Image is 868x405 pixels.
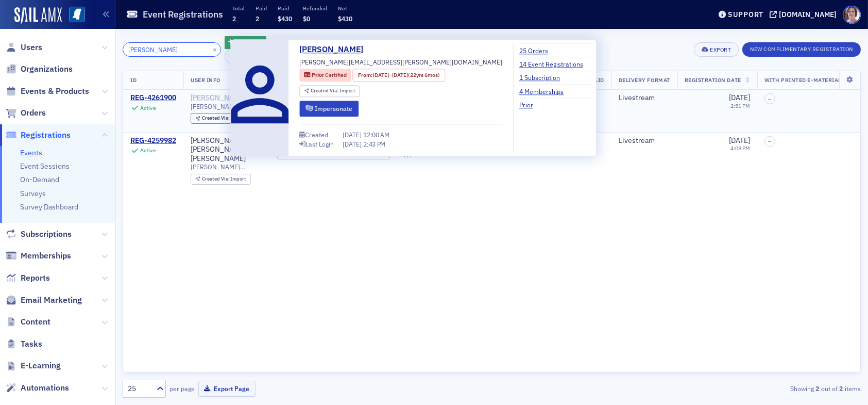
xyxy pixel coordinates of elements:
a: Survey Dashboard [20,202,78,212]
p: Paid [256,5,267,12]
strong: 2 [838,384,845,393]
button: New Complimentary Registration [742,42,861,57]
button: [DOMAIN_NAME] [770,11,840,18]
p: Refunded [303,5,327,12]
div: From: 2002-11-01 00:00:00 [353,69,445,82]
button: × [210,44,219,54]
div: Export [710,47,731,53]
span: Delivery Format [619,76,670,84]
span: [DATE] [373,71,389,78]
div: 25 [128,383,150,394]
span: From : [358,71,373,79]
a: Memberships [6,250,71,262]
span: Created Via : [311,87,339,94]
span: Profile [843,6,861,24]
a: Users [6,42,42,53]
img: SailAMX [69,7,85,23]
span: Orders [21,107,46,119]
span: Tasks [21,338,42,350]
time: 4:09 PM [730,144,750,152]
a: Reports [6,272,50,284]
span: [DATE] [729,93,750,102]
label: per page [169,384,195,393]
span: Certified [325,71,347,78]
div: Import [202,116,246,121]
span: Organizations [21,63,73,75]
span: Add Filter [235,38,262,47]
span: Registration Date [685,76,741,84]
span: [DATE] [392,71,408,78]
span: 2 [232,14,236,23]
span: [DATE] [343,131,363,139]
p: Total [232,5,245,12]
a: Registrations [6,129,71,141]
a: Events [20,148,42,157]
span: $430 [338,14,352,23]
h1: Event Registrations [143,8,223,21]
div: Active [140,147,156,154]
div: Import [311,88,355,94]
a: Events & Products [6,86,89,97]
div: Livestream [619,136,670,145]
div: – (22yrs 6mos) [373,71,440,79]
button: EventHealth Care Services Conference [[DATE] 8:20am]× [225,49,421,63]
span: [PERSON_NAME][EMAIL_ADDRESS][PERSON_NAME][DOMAIN_NAME] [191,163,263,171]
span: 2 [256,14,259,23]
span: 12:00 AM [363,131,389,139]
span: Users [21,42,42,53]
a: Event Sessions [20,161,70,171]
span: [DATE] [343,140,363,148]
a: REG-4261900 [130,93,176,103]
span: [PERSON_NAME][EMAIL_ADDRESS][PERSON_NAME][DOMAIN_NAME] [299,57,502,67]
div: Livestream [619,93,670,103]
img: SailAMX [14,7,62,24]
span: Email Marketing [21,295,82,306]
span: [PERSON_NAME][EMAIL_ADDRESS][PERSON_NAME][DOMAIN_NAME] [191,103,263,110]
a: Automations [6,382,69,394]
span: Subscriptions [21,229,72,240]
input: Search… [123,42,221,57]
div: Created Via: Import [191,174,251,185]
span: Reports [21,272,50,284]
a: Prior Certified [304,71,346,79]
div: [DOMAIN_NAME] [779,10,837,19]
div: Showing out of items [622,384,861,393]
a: [PERSON_NAME] [299,43,371,56]
span: Created Via : [202,175,231,182]
a: Organizations [6,63,73,75]
span: – [768,96,771,102]
span: Registrations [21,129,71,141]
a: [PERSON_NAME] "[PERSON_NAME]" [PERSON_NAME] [191,136,263,164]
a: Prior [519,100,541,109]
span: User Info [191,76,220,84]
span: Automations [21,382,69,394]
a: 4 Memberships [519,87,571,96]
div: Prior: Prior: Certified [299,69,351,82]
span: Events & Products [21,86,89,97]
span: ID [130,76,137,84]
p: Net [338,5,352,12]
span: Prior [312,71,325,78]
time: 2:51 PM [730,102,750,109]
button: AddFilter [225,36,267,49]
a: REG-4259982 [130,136,176,145]
button: Impersonate [299,101,359,117]
a: 25 Orders [519,46,556,55]
a: Content [6,316,50,328]
span: [DATE] [729,136,750,145]
a: 1 Subscription [519,73,568,83]
button: Export [694,42,739,57]
span: 2:43 PM [363,140,385,148]
a: [PERSON_NAME] [191,93,246,103]
span: Memberships [21,250,71,262]
div: Import [202,176,246,182]
span: $0 [303,14,310,23]
div: Created Via: Import [299,85,360,97]
a: Orders [6,107,46,119]
a: E-Learning [6,360,61,371]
